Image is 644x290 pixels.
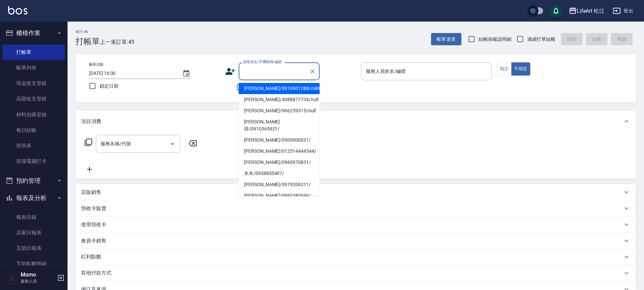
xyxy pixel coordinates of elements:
[3,189,65,207] button: 報表及分析
[3,240,65,256] a: 互助日報表
[3,225,65,240] a: 店家日報表
[5,271,19,285] img: Person
[3,91,65,107] a: 高階收支登錄
[239,146,320,157] li: [PERSON_NAME]/012514444544/
[8,6,27,14] img: Logo
[167,139,178,149] button: Open
[431,33,461,46] button: 帳單速查
[3,256,65,271] a: 互助點數明細
[178,65,194,82] button: Choose date, selected date is 2025-09-10
[549,4,563,18] button: save
[76,30,100,34] h2: Key In
[3,45,65,60] a: 打帳單
[76,37,100,46] h3: 打帳單
[239,135,320,146] li: [PERSON_NAME]/0900000031/
[76,200,636,216] div: 預收卡販賣
[239,105,320,116] li: [PERSON_NAME]/966259515/null
[81,221,106,228] p: 使用預收卡
[21,271,55,278] h5: Momo
[239,116,320,135] li: [PERSON_NAME]得/0910365921/
[3,153,65,169] a: 現場電腦打卡
[239,190,320,201] li: [PERSON_NAME]/0984380696/
[3,60,65,76] a: 帳單列表
[100,83,118,90] span: 鎖定日期
[239,157,320,168] li: [PERSON_NAME]/0960970831/
[81,253,105,261] p: 紅利點數
[479,36,512,43] span: 結帳前確認明細
[243,59,282,64] label: 顧客姓名/手機號碼/編號
[566,4,608,18] button: LifeArt 松江
[610,5,636,17] button: 登出
[3,76,65,91] a: 現金收支登錄
[239,83,320,94] li: [PERSON_NAME]/0910901288/mi98
[308,67,317,76] button: Clear
[3,138,65,153] a: 排班表
[497,62,512,76] button: 指定
[239,168,320,179] li: 木木/0958855497/
[21,278,55,284] p: 服務人員
[76,216,636,233] div: 使用預收卡
[81,189,101,196] p: 店販銷售
[3,24,65,42] button: 櫃檯作業
[577,7,605,15] div: LifeArt 松江
[3,107,65,122] a: 材料自購登錄
[81,237,106,244] p: 會員卡銷售
[76,265,636,281] div: 其他付款方式
[239,179,320,190] li: [PERSON_NAME]/0979206311/
[81,205,106,212] p: 預收卡販賣
[3,209,65,225] a: 報表目錄
[100,38,135,46] span: 上一筆訂單:#3
[3,172,65,190] button: 預約管理
[239,94,320,105] li: [PERSON_NAME]/4088877734/null
[76,111,636,132] div: 項目消費
[89,68,176,79] input: YYYY/MM/DD hh:mm
[76,184,636,200] div: 店販銷售
[81,269,115,277] p: 其他付款方式
[76,249,636,265] div: 紅利點數
[511,62,530,76] button: 不指定
[89,62,103,67] label: 帳單日期
[3,122,65,138] a: 每日結帳
[527,36,556,43] span: 連續打單結帳
[81,118,101,125] p: 項目消費
[76,233,636,249] div: 會員卡銷售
